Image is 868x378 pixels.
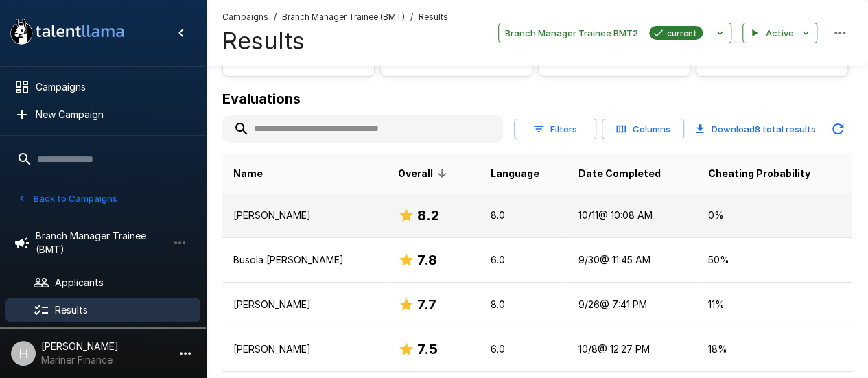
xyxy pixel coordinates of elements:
[491,209,556,222] p: 8.0
[708,253,841,267] p: 50 %
[222,91,301,107] b: Evaluations
[417,338,438,360] h6: 7.5
[410,10,413,24] span: /
[505,25,638,41] span: Branch Manager Trainee BMT2
[233,298,376,311] p: [PERSON_NAME]
[233,342,376,356] p: [PERSON_NAME]
[233,253,376,267] p: Busola [PERSON_NAME]
[417,204,439,226] h6: 8.2
[491,253,556,267] p: 6.0
[417,294,436,316] h6: 7.7
[567,327,697,372] td: 10/8 @ 12:27 PM
[419,10,448,24] span: Results
[602,119,684,140] button: Columns
[498,23,731,44] button: Branch Manager Trainee BMT2current
[222,12,268,22] u: Campaigns
[690,115,821,143] button: Download8 total results
[491,298,556,311] p: 8.0
[708,342,841,356] p: 18 %
[578,165,661,182] span: Date Completed
[222,27,448,56] h4: Results
[491,165,539,182] span: Language
[567,238,697,283] td: 9/30 @ 11:45 AM
[514,119,596,140] button: Filters
[567,193,697,238] td: 10/11 @ 10:08 AM
[233,209,376,222] p: [PERSON_NAME]
[708,209,841,222] p: 0 %
[742,23,817,44] button: Active
[567,283,697,327] td: 9/26 @ 7:41 PM
[274,10,277,24] span: /
[233,165,263,182] span: Name
[398,165,451,182] span: Overall
[824,115,852,143] button: Updated Today - 9:50 AM
[417,249,437,271] h6: 7.8
[491,342,556,356] p: 6.0
[282,12,405,22] u: Branch Manager Trainee (BMT)
[708,298,841,311] p: 11 %
[661,26,703,40] span: current
[708,165,810,182] span: Cheating Probability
